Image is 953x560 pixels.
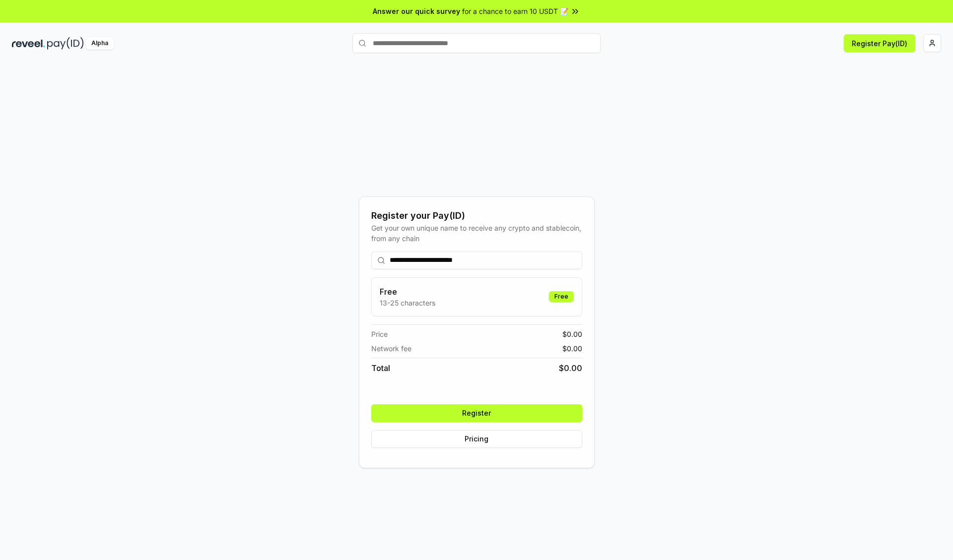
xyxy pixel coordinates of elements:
[371,430,582,448] button: Pricing
[371,362,390,374] span: Total
[86,37,114,50] div: Alpha
[12,37,45,50] img: reveel_dark
[371,343,411,354] span: Network fee
[380,298,435,308] p: 13-25 characters
[371,404,582,422] button: Register
[549,291,574,302] div: Free
[47,37,84,50] img: pay_id
[562,343,582,354] span: $ 0.00
[380,286,435,298] h3: Free
[371,223,582,244] div: Get your own unique name to receive any crypto and stablecoin, from any chain
[559,362,582,374] span: $ 0.00
[462,6,568,16] span: for a chance to earn 10 USDT 📝
[844,34,915,52] button: Register Pay(ID)
[373,6,460,16] span: Answer our quick survey
[562,329,582,339] span: $ 0.00
[371,209,582,223] div: Register your Pay(ID)
[371,329,388,339] span: Price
